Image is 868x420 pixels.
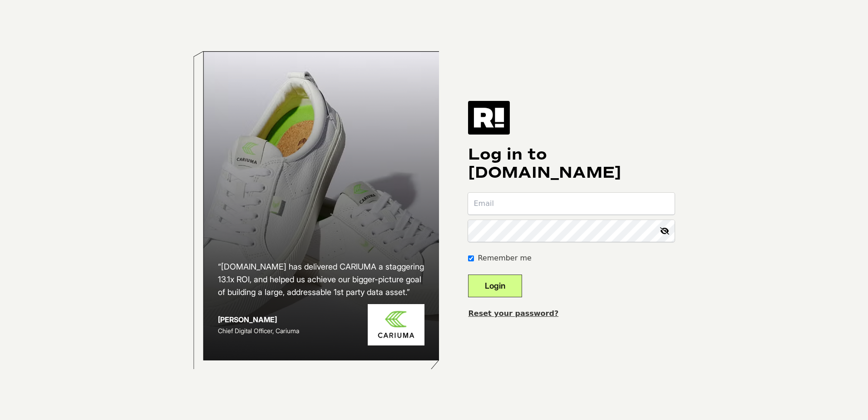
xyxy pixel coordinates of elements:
[478,253,531,264] label: Remember me
[468,145,675,182] h1: Log in to [DOMAIN_NAME]
[468,309,558,318] a: Reset your password?
[218,327,299,335] span: Chief Digital Officer, Cariuma
[218,260,425,299] h2: “[DOMAIN_NAME] has delivered CARIUMA a staggering 13.1x ROI, and helped us achieve our bigger-pic...
[468,193,675,215] input: Email
[468,275,522,297] button: Login
[368,304,424,345] img: Cariuma
[468,101,510,135] img: Retention.com
[218,315,277,324] strong: [PERSON_NAME]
